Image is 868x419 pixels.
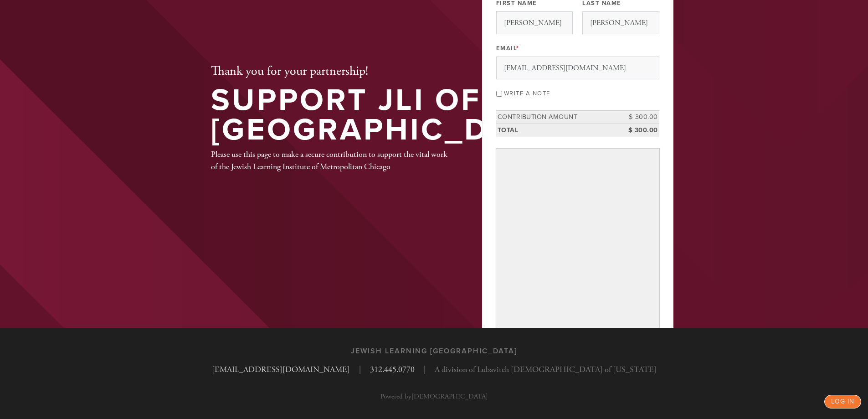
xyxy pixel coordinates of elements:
[211,86,563,145] h1: Support JLI of [GEOGRAPHIC_DATA]
[211,148,452,173] div: Please use this page to make a secure contribution to support the vital work of the Jewish Learni...
[496,124,618,137] td: Total
[212,364,350,375] a: [EMAIL_ADDRESS][DOMAIN_NAME]
[618,124,659,137] td: $ 300.00
[370,364,415,375] a: 312.445.0770
[516,45,519,52] span: This field is required.
[496,44,519,52] label: Email
[211,64,563,79] h2: Thank you for your partnership!
[359,363,361,376] span: |
[380,393,488,400] p: Powered by
[351,347,517,356] h3: Jewish Learning [GEOGRAPHIC_DATA]
[824,395,861,409] a: log in
[411,392,488,401] a: [DEMOGRAPHIC_DATA]
[496,111,618,124] td: Contribution Amount
[618,111,659,124] td: $ 300.00
[498,150,657,348] iframe: Secure payment input frame
[435,363,657,376] span: A division of Lubavitch [DEMOGRAPHIC_DATA] of [US_STATE]
[424,363,426,376] span: |
[504,90,550,97] label: Write a note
